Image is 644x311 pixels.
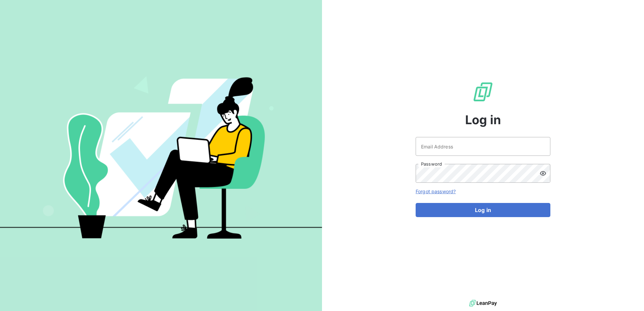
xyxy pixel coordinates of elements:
span: Log in [465,111,501,129]
button: Log in [416,203,550,217]
a: Forgot password? [416,188,456,194]
img: logo [469,298,497,308]
img: LeanPay Logo [472,81,494,103]
input: placeholder [416,137,550,156]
